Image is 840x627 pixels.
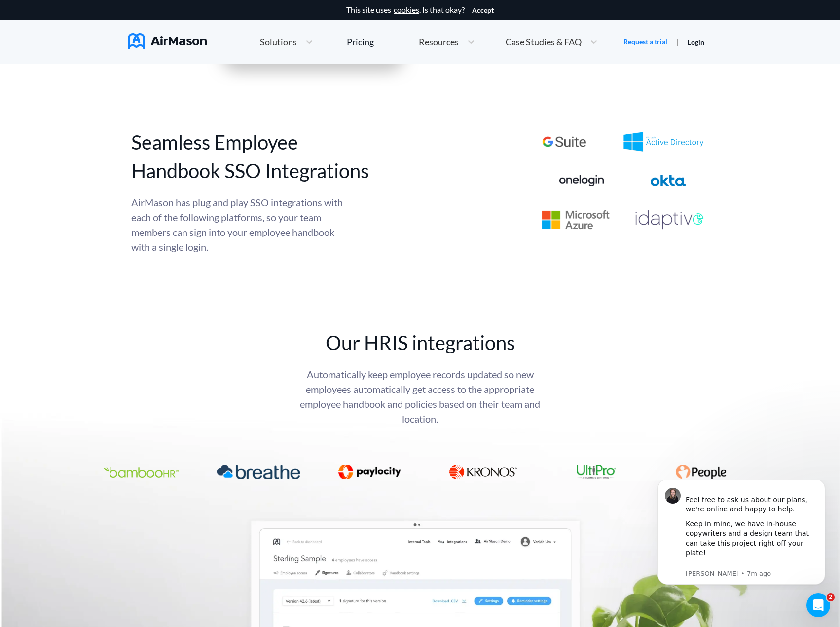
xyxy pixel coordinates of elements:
div: Automatically keep employee records updated so new employees automatically get access to the appr... [290,367,550,426]
div: Feel free to ask us about our plans, we're online and happy to help. [43,5,175,35]
img: idaptive [635,210,704,230]
img: ukg_ready [449,465,517,479]
span: Solutions [260,38,297,46]
img: okta [651,175,686,186]
img: oneLogin [559,175,604,186]
div: Plug and Play Google Workspace Integration for SSO [536,132,592,152]
img: Profile image for Holly [22,8,38,24]
span: Resources [419,38,459,46]
button: Accept cookies [472,6,494,14]
div: AirMason has plug and play SSO integrations with each of the following platforms, so your team me... [131,195,392,254]
div: Paylocity Integration for HRIS [333,466,406,480]
div: UKG Ready Integration for HRIS [444,466,522,480]
img: ukg_pro [577,465,616,479]
div: BambooHR Integration for HRIS [98,466,183,480]
img: breathe_hr [217,465,300,479]
img: paylocity [338,465,401,479]
iframe: Intercom live chat [806,593,830,617]
a: Request a trial [623,37,667,47]
div: Seamless Employee Handbook SSO Integrations [131,128,392,185]
div: Our HRIS integrations [290,328,550,357]
a: Pricing [347,33,374,51]
img: google_workspace [541,136,587,147]
div: People HR Integration for HRIS [670,466,731,480]
div: Breathe HR Integration for HRIS [212,466,305,480]
img: microsoft_azure [541,210,610,230]
img: bambooHr [103,467,179,478]
div: UKG Pro Integration for HRIS [572,466,621,480]
img: AirMason Logo [128,33,207,49]
p: Message from Holly, sent 7m ago [43,89,175,98]
img: people_hr [675,465,727,479]
span: 2 [827,593,835,601]
a: cookies [394,5,419,14]
div: Plug and Play Microsoft Active Directory Integration for SSO [619,132,709,152]
div: Message content [43,5,175,88]
div: Plug and Play OneLogin Integration for SSO [554,171,609,191]
div: Pricing [347,38,374,46]
img: active_directory [623,132,704,152]
span: Case Studies & FAQ [506,38,582,46]
span: | [676,37,679,46]
div: Plug and Play Idaptive Integration for SSO [630,210,709,230]
a: Login [688,38,704,46]
iframe: Intercom notifications message [643,480,840,590]
div: Plug and Play Microsoft Azure Integration for SSO [536,210,615,230]
div: Plug and Play Okta Integration for SSO [646,171,691,191]
div: Keep in mind, we have in-house copywriters and a design team that can take this project right off... [43,39,175,88]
